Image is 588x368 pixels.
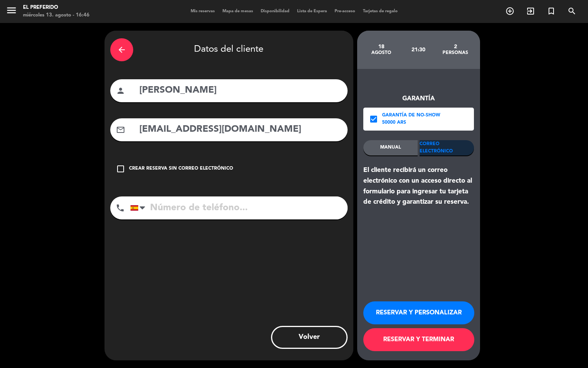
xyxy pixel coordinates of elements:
[116,203,125,213] i: phone
[23,11,90,19] div: miércoles 13. agosto - 16:46
[110,36,348,63] div: Datos del cliente
[131,197,148,219] div: Spain (España): +34
[6,5,17,19] button: menu
[567,7,577,16] i: search
[382,119,440,127] div: 50000 ARS
[331,9,359,13] span: Pre-acceso
[116,125,125,134] i: mail_outline
[505,7,514,16] i: add_circle_outline
[420,140,474,155] div: Correo Electrónico
[547,7,556,16] i: turned_in_not
[6,5,17,16] i: menu
[359,9,402,13] span: Tarjetas de regalo
[382,112,440,119] div: Garantía de no-show
[363,301,474,324] button: RESERVAR Y PERSONALIZAR
[363,140,418,155] div: MANUAL
[363,50,400,56] div: agosto
[369,114,378,124] i: check_box
[363,94,474,104] div: Garantía
[117,45,126,54] i: arrow_back
[363,44,400,50] div: 18
[139,122,342,137] input: Email del cliente
[363,328,474,351] button: RESERVAR Y TERMINAR
[116,164,125,173] i: check_box_outline_blank
[437,44,474,50] div: 2
[437,50,474,56] div: personas
[257,9,293,13] span: Disponibilidad
[130,196,348,219] input: Número de teléfono...
[116,86,125,95] i: person
[129,165,233,173] div: Crear reserva sin correo electrónico
[293,9,331,13] span: Lista de Espera
[187,9,219,13] span: Mis reservas
[400,36,437,63] div: 21:30
[23,4,90,11] div: El Preferido
[219,9,257,13] span: Mapa de mesas
[271,326,348,349] button: Volver
[363,165,474,208] div: El cliente recibirá un correo electrónico con un acceso directo al formulario para ingresar tu ta...
[526,7,535,16] i: exit_to_app
[139,83,342,98] input: Nombre del cliente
